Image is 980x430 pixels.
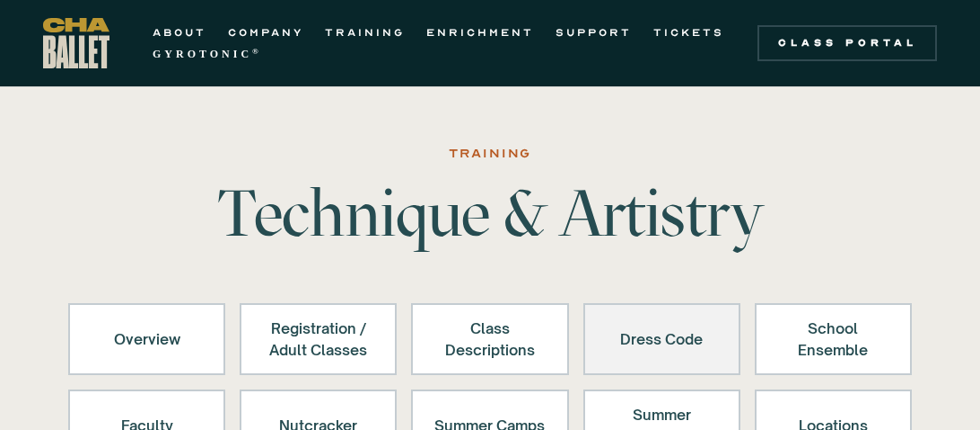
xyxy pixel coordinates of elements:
a: Registration /Adult Classes [240,303,397,375]
div: School Ensemble [778,318,888,361]
div: Training [449,143,531,165]
a: School Ensemble [755,303,912,375]
strong: GYROTONIC [153,48,252,60]
a: ENRICHMENT [426,22,534,43]
a: home [43,18,109,68]
a: Class Descriptions [411,303,568,375]
div: Registration / Adult Classes [263,318,373,361]
a: Dress Code [583,303,740,375]
a: TRAINING [325,22,405,43]
div: Overview [92,318,202,361]
a: SUPPORT [556,22,632,43]
a: ABOUT [153,22,206,43]
a: COMPANY [228,22,303,43]
h1: Technique & Artistry [210,181,770,246]
div: Class Descriptions [434,318,545,361]
a: GYROTONIC® [153,43,262,65]
a: Class Portal [757,25,937,61]
div: Class Portal [768,36,926,50]
sup: ® [252,47,262,56]
div: Dress Code [607,318,717,361]
a: TICKETS [653,22,724,43]
a: Overview [68,303,225,375]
